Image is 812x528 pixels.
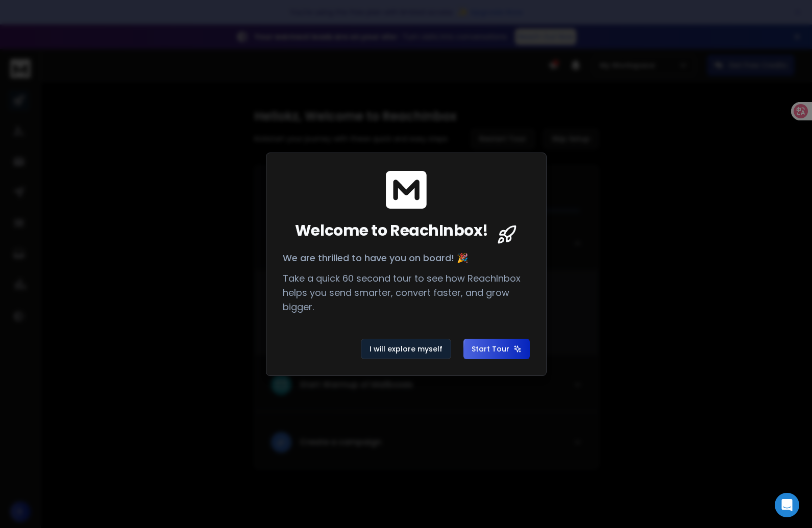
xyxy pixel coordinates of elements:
[295,221,488,240] span: Welcome to ReachInbox!
[472,344,522,354] span: Start Tour
[463,339,530,359] button: Start Tour
[361,339,451,359] button: I will explore myself
[775,493,799,517] div: Open Intercom Messenger
[283,251,530,265] p: We are thrilled to have you on board! 🎉
[283,271,530,314] p: Take a quick 60 second tour to see how ReachInbox helps you send smarter, convert faster, and gro...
